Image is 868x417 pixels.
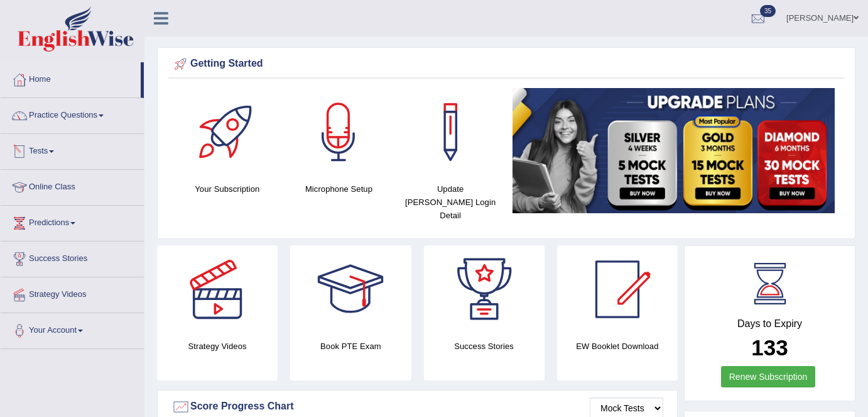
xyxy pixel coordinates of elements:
[171,398,663,416] div: Score Progress Chart
[1,206,144,237] a: Predictions
[1,134,144,165] a: Tests
[290,340,411,353] h4: Book PTE Exam
[290,182,389,196] h4: Microphone Setup
[401,182,500,222] h4: Update [PERSON_NAME] Login Detail
[721,366,816,387] a: Renew Subscription
[513,88,835,213] img: small5.jpg
[178,182,277,196] h4: Your Subscription
[1,170,144,201] a: Online Class
[751,335,788,360] b: 133
[698,318,841,330] h4: Days to Expiry
[760,5,776,17] span: 35
[1,242,144,273] a: Success Stories
[1,98,144,130] a: Practice Questions
[557,340,678,353] h4: EW Booklet Download
[424,340,545,353] h4: Success Stories
[1,62,141,94] a: Home
[1,313,144,345] a: Your Account
[1,277,144,309] a: Strategy Videos
[171,55,841,74] div: Getting Started
[157,340,278,353] h4: Strategy Videos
